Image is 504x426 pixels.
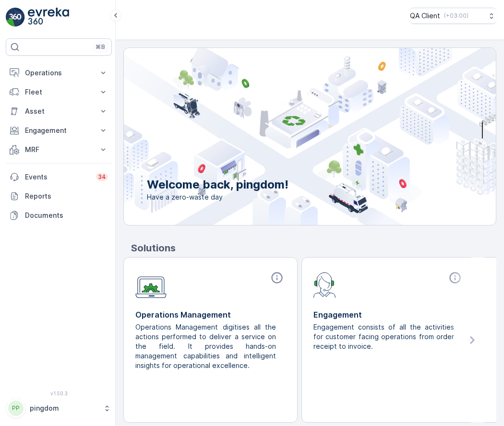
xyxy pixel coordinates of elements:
a: Reports [6,187,112,206]
p: Engagement [25,126,93,135]
p: Engagement [313,309,464,320]
p: ( +03:00 ) [444,12,468,20]
p: Asset [25,106,93,116]
p: pingdom [30,403,98,413]
p: Operations Management [135,309,286,320]
button: QA Client(+03:00) [410,8,496,24]
p: Documents [25,211,108,220]
button: Asset [6,102,112,121]
p: QA Client [410,11,440,21]
p: Welcome back, pingdom! [147,177,288,192]
button: Fleet [6,83,112,102]
a: Events34 [6,167,112,187]
button: PPpingdom [6,398,112,418]
p: Operations [25,68,93,78]
p: Events [25,172,90,182]
p: MRF [25,145,93,154]
img: logo_light-DOdMpM7g.png [28,8,69,27]
p: Solutions [131,241,496,255]
button: MRF [6,140,112,159]
img: module-icon [135,271,167,298]
p: Fleet [25,87,93,97]
p: ⌘B [96,43,105,51]
p: Engagement consists of all the activities for customer facing operations from order receipt to in... [313,322,456,351]
span: v 1.50.3 [6,390,112,396]
img: logo [6,8,25,27]
img: module-icon [313,271,336,298]
button: Engagement [6,121,112,140]
p: Operations Management digitises all the actions performed to deliver a service on the field. It p... [135,322,278,370]
span: Have a zero-waste day [147,192,288,202]
img: city illustration [81,48,496,225]
p: Reports [25,191,108,201]
div: PP [8,401,24,416]
button: Operations [6,63,112,83]
a: Documents [6,206,112,225]
p: 34 [98,173,106,181]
